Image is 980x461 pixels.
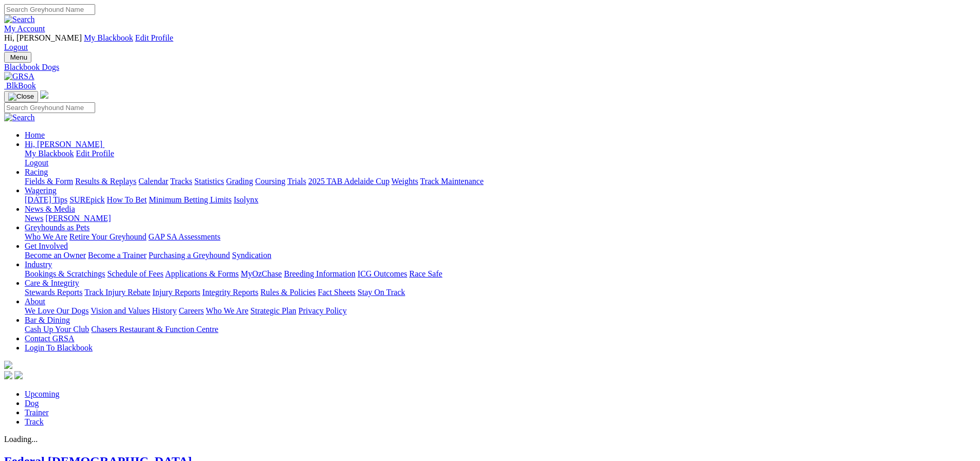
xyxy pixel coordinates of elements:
[4,102,95,113] input: Search
[25,131,45,139] a: Home
[25,417,44,426] a: Track
[287,177,306,186] a: Trials
[4,4,95,15] input: Search
[25,251,976,260] div: Get Involved
[165,269,239,278] a: Applications & Forms
[69,232,147,241] a: Retire Your Greyhound
[4,113,35,122] img: Search
[358,288,405,297] a: Stay On Track
[232,251,271,260] a: Syndication
[194,177,224,186] a: Statistics
[25,186,57,195] a: Wagering
[4,24,45,33] a: My Account
[149,195,231,204] a: Minimum Betting Limits
[4,63,976,72] a: Blackbook Dogs
[25,177,976,186] div: Racing
[358,269,407,278] a: ICG Outcomes
[284,269,355,278] a: Breeding Information
[25,306,88,315] a: We Love Our Dogs
[40,90,48,99] img: logo-grsa-white.png
[8,93,34,101] img: Close
[25,214,43,223] a: News
[25,195,976,205] div: Wagering
[25,140,102,149] span: Hi, [PERSON_NAME]
[409,269,442,278] a: Race Safe
[25,399,39,408] a: Dog
[149,232,221,241] a: GAP SA Assessments
[251,306,296,315] a: Strategic Plan
[4,371,12,379] img: facebook.svg
[6,81,36,90] span: BlkBook
[10,53,27,61] span: Menu
[4,33,976,52] div: My Account
[206,306,248,315] a: Who We Are
[179,306,204,315] a: Careers
[25,242,68,250] a: Get Involved
[4,91,38,102] button: Toggle navigation
[84,33,133,42] a: My Blackbook
[4,81,36,90] a: BlkBook
[25,251,86,260] a: Become an Owner
[25,168,48,176] a: Racing
[25,223,90,232] a: Greyhounds as Pets
[25,343,93,352] a: Login To Blackbook
[45,214,111,223] a: [PERSON_NAME]
[25,390,60,398] a: Upcoming
[135,33,173,42] a: Edit Profile
[4,15,35,24] img: Search
[4,33,82,42] span: Hi, [PERSON_NAME]
[107,195,147,204] a: How To Bet
[25,316,70,324] a: Bar & Dining
[25,149,74,158] a: My Blackbook
[25,306,976,316] div: About
[4,43,28,51] a: Logout
[308,177,389,186] a: 2025 TAB Adelaide Cup
[25,279,79,287] a: Care & Integrity
[25,269,105,278] a: Bookings & Scratchings
[25,325,89,334] a: Cash Up Your Club
[318,288,355,297] a: Fact Sheets
[25,297,45,306] a: About
[25,177,73,186] a: Fields & Form
[25,158,48,167] a: Logout
[84,288,150,297] a: Track Injury Rebate
[170,177,192,186] a: Tracks
[298,306,347,315] a: Privacy Policy
[4,435,38,444] span: Loading...
[4,52,31,63] button: Toggle navigation
[226,177,253,186] a: Grading
[91,306,150,315] a: Vision and Values
[25,149,976,168] div: Hi, [PERSON_NAME]
[25,325,976,334] div: Bar & Dining
[138,177,168,186] a: Calendar
[107,269,163,278] a: Schedule of Fees
[152,306,176,315] a: History
[420,177,484,186] a: Track Maintenance
[255,177,286,186] a: Coursing
[25,205,75,213] a: News & Media
[4,361,12,369] img: logo-grsa-white.png
[75,177,136,186] a: Results & Replays
[91,325,218,334] a: Chasers Restaurant & Function Centre
[25,140,104,149] a: Hi, [PERSON_NAME]
[25,195,67,204] a: [DATE] Tips
[25,232,67,241] a: Who We Are
[25,408,49,417] a: Trainer
[25,232,976,242] div: Greyhounds as Pets
[88,251,147,260] a: Become a Trainer
[4,72,34,81] img: GRSA
[234,195,258,204] a: Isolynx
[14,371,23,379] img: twitter.svg
[152,288,200,297] a: Injury Reports
[391,177,418,186] a: Weights
[76,149,114,158] a: Edit Profile
[25,334,74,343] a: Contact GRSA
[25,260,52,269] a: Industry
[25,288,82,297] a: Stewards Reports
[25,214,976,223] div: News & Media
[149,251,230,260] a: Purchasing a Greyhound
[69,195,104,204] a: SUREpick
[202,288,258,297] a: Integrity Reports
[260,288,316,297] a: Rules & Policies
